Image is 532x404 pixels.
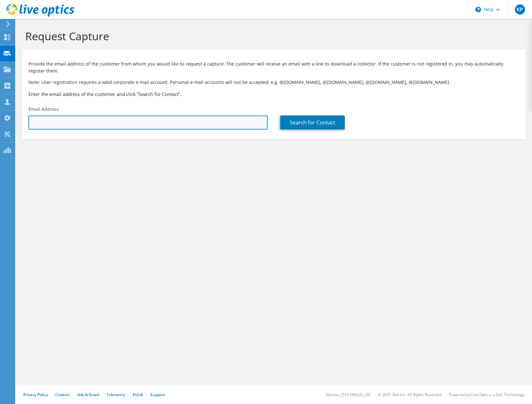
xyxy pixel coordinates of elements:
[515,4,525,15] span: KP
[280,116,345,129] a: Search for Contact
[55,392,70,397] a: Cookies
[449,392,524,397] li: Powered by Live Optics, a Dell Technology
[77,392,99,397] a: Ads & Email
[28,106,59,112] label: Email Address
[23,392,48,397] a: Privacy Policy
[25,29,519,43] h1: Request Capture
[28,91,519,98] h3: Enter the email address of the customer and click “Search for Contact”.
[326,392,370,397] li: Version: [TECHNICAL_ID]
[107,392,125,397] a: Telemetry
[28,60,519,74] p: Provide the email address of the customer from whom you would like to request a capture. The cust...
[378,392,442,397] li: © 2025 Dell Inc. All Rights Reserved
[28,79,519,86] p: Note: User registration requires a valid corporate e-mail account. Personal e-mail accounts will ...
[150,392,165,397] a: Support
[475,7,481,12] svg: \n
[133,392,143,397] a: EULA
